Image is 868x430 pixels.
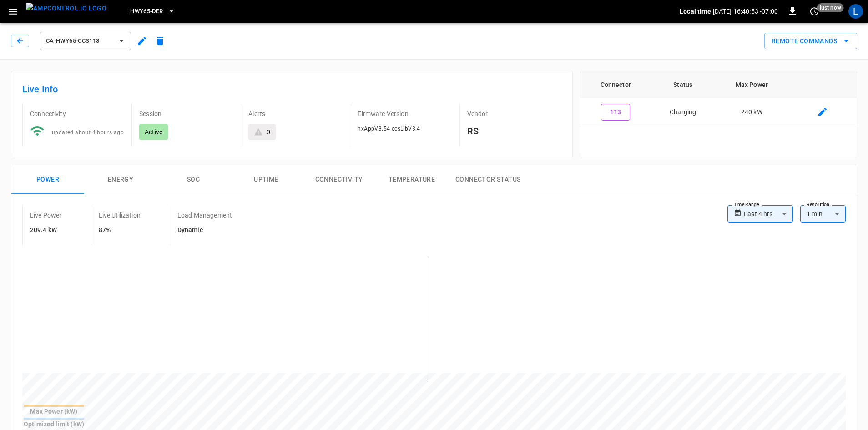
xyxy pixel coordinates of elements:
[467,124,561,138] h6: RS
[52,129,124,136] span: updated about 4 hours ago
[30,109,124,118] p: Connectivity
[375,165,448,194] button: Temperature
[713,7,778,16] p: [DATE] 16:40:53 -07:00
[11,165,84,194] button: Power
[230,165,303,194] button: Uptime
[99,211,141,220] p: Live Utilization
[139,109,233,118] p: Session
[30,225,62,235] h6: 209.4 kW
[22,82,561,96] h6: Live Info
[30,211,62,220] p: Live Power
[46,36,113,46] span: ca-hwy65-ccs113
[26,3,106,14] img: ampcontrol.io logo
[157,165,230,194] button: SOC
[680,7,711,16] p: Local time
[807,4,822,19] button: set refresh interval
[601,104,630,121] button: 113
[358,109,452,118] p: Firmware Version
[764,33,857,50] button: Remote Commands
[177,225,232,235] h6: Dynamic
[303,165,375,194] button: Connectivity
[248,109,343,118] p: Alerts
[448,165,528,194] button: Connector Status
[744,205,793,223] div: Last 4 hrs
[99,225,141,235] h6: 87%
[848,4,863,19] div: profile-icon
[467,109,561,118] p: Vendor
[651,98,715,126] td: Charging
[267,127,270,137] div: 0
[807,201,829,208] label: Resolution
[84,165,157,194] button: Energy
[126,3,178,20] button: HWY65-DER
[358,126,420,132] span: hxAppV3.54-ccsLibV3.4
[177,211,232,220] p: Load Management
[800,205,846,223] div: 1 min
[715,98,788,126] td: 240 kW
[764,33,857,50] div: remote commands options
[734,201,759,208] label: Time Range
[40,32,131,50] button: ca-hwy65-ccs113
[580,71,857,126] table: connector table
[130,6,163,17] span: HWY65-DER
[580,71,651,98] th: Connector
[715,71,788,98] th: Max Power
[817,3,844,12] span: just now
[651,71,715,98] th: Status
[145,127,162,137] p: Active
